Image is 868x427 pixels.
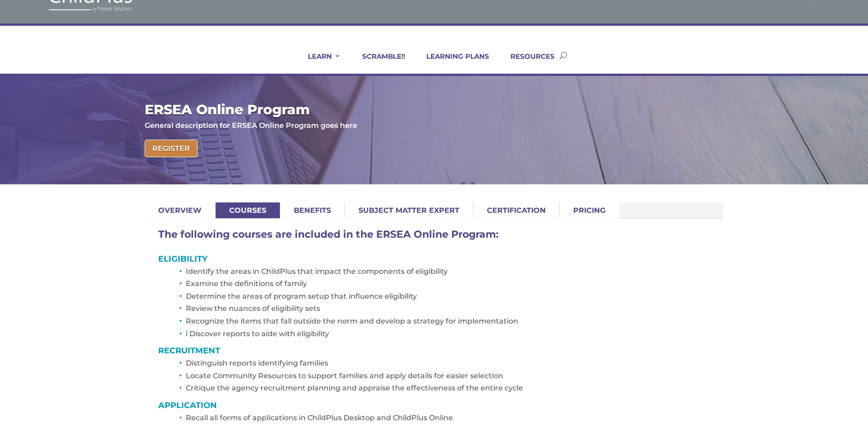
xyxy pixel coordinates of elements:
[297,52,341,74] a: LEARN
[186,359,710,372] li: Distinguish reports identifying families
[560,202,619,218] a: Pricing
[351,52,405,74] a: SCRAMBLE!!
[186,280,710,292] li: Examine the definitions of family
[158,401,710,414] h4: Application
[145,103,719,121] h1: ERSEA Online Program
[473,202,559,218] a: Certification
[186,414,710,427] li: Recall all forms of applications in ChildPlus Desktop and ChildPlus Online
[345,202,473,218] a: Subject Matter Expert
[145,140,198,157] a: Register
[158,255,710,267] h4: Eligibility
[158,230,710,244] h3: The following courses are included in the ERSEA Online Program:
[216,202,280,218] a: Courses
[186,384,710,397] li: Critique the agency recruitment planning and appraise the effectiveness of the entire cycle
[186,267,710,280] li: Identify the areas in ChildPlus that impact the components of eligibility
[280,202,344,218] a: Benefits
[186,305,710,317] li: Review the nuances of eligibility sets
[158,347,710,359] h4: Recruitment
[145,121,719,131] p: General description for ERSEA Online Program goes here
[499,52,555,74] a: RESOURCES
[415,52,489,74] a: LEARNING PLANS
[186,292,710,305] li: Determine the areas of program setup that influence eligibility
[186,330,710,343] li: l Discover reports to aide with eligibility
[186,317,710,330] li: Recognize the items that fall outside the norm and develop a strategy for implementation
[145,202,215,218] a: Overview
[186,372,710,385] li: Locate Community Resources to support families and apply details for easier selection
